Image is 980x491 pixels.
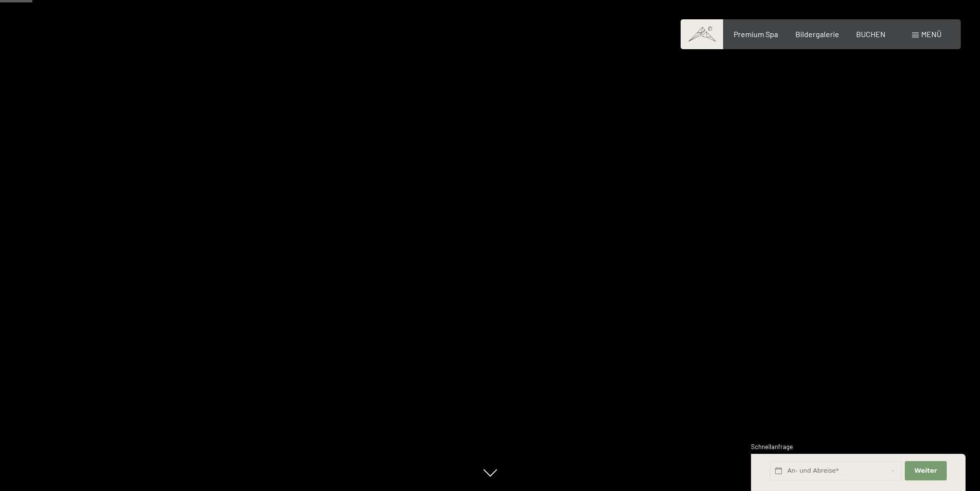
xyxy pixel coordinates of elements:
span: Menü [921,29,941,39]
a: BUCHEN [856,29,886,39]
span: Schnellanfrage [751,443,793,450]
a: Bildergalerie [795,29,839,39]
a: Premium Spa [734,29,778,39]
span: Weiter [914,466,937,475]
button: Weiter [905,461,946,481]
